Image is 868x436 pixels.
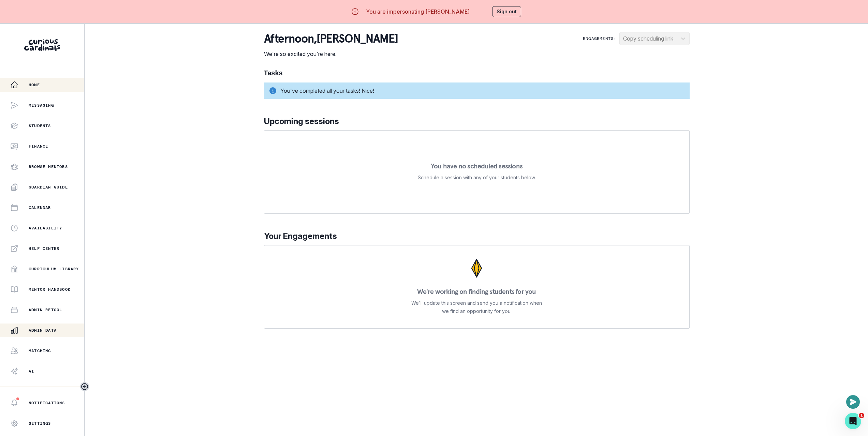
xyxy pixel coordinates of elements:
p: We're working on finding students for you [417,288,536,295]
p: Calendar [29,205,51,210]
p: We're so excited you're here. [264,50,398,58]
p: Guardian Guide [29,184,68,190]
p: Curriculum Library [29,266,79,272]
p: Admin Retool [29,307,62,313]
p: Availability [29,225,62,231]
p: Admin Data [29,328,57,333]
button: Sign out [492,6,521,17]
p: Help Center [29,246,59,251]
p: Messaging [29,103,54,108]
p: Students [29,123,51,129]
img: Curious Cardinals Logo [24,39,60,51]
p: AI [29,369,34,374]
p: Browse Mentors [29,164,68,169]
p: Upcoming sessions [264,115,690,127]
iframe: Intercom live chat [845,413,861,429]
p: Schedule a session with any of your students below. [418,174,536,182]
p: Home [29,82,40,88]
p: You are impersonating [PERSON_NAME] [366,7,470,16]
p: Settings [29,421,51,426]
p: Mentor Handbook [29,287,71,292]
p: Notifications [29,400,65,406]
button: Toggle sidebar [80,382,89,391]
span: 1 [859,413,864,418]
button: Open or close messaging widget [846,395,860,409]
p: Finance [29,144,48,149]
p: We'll update this screen and send you a notification when we find an opportunity for you. [411,299,542,315]
p: You have no scheduled sessions [431,163,523,169]
p: afternoon , [PERSON_NAME] [264,32,398,46]
p: Matching [29,348,51,354]
p: Your Engagements [264,230,690,242]
div: You've completed all your tasks! Nice! [264,82,690,99]
p: Engagements: [583,36,616,41]
h1: Tasks [264,69,690,77]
